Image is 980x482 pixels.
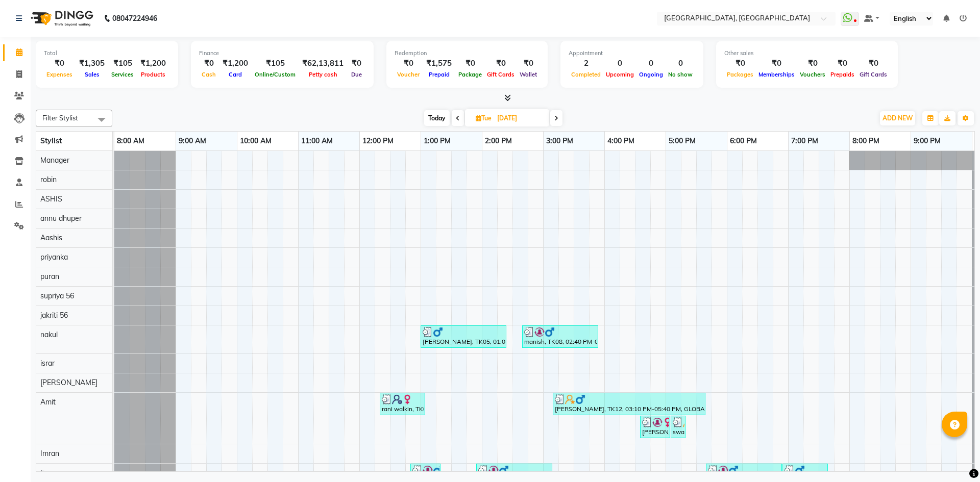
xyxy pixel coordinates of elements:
[40,378,97,387] span: [PERSON_NAME]
[252,58,298,69] div: ₹105
[517,58,540,69] div: ₹0
[40,272,59,281] span: puran
[42,114,78,122] span: Filter Stylist
[40,449,59,458] span: Imran
[456,58,484,69] div: ₹0
[299,134,335,148] a: 11:00 AM
[44,49,170,58] div: Total
[523,327,597,346] div: manish, TK08, 02:40 PM-03:55 PM, Hair - Artist ([DEMOGRAPHIC_DATA]) (₹1000),Hair - [PERSON_NAME] ...
[828,71,857,78] span: Prepaids
[883,114,913,122] span: ADD NEW
[306,71,340,78] span: Petty cash
[114,134,147,148] a: 8:00 AM
[422,327,505,346] div: [PERSON_NAME], TK05, 01:00 PM-02:25 PM, Hair - Artist ([DEMOGRAPHIC_DATA]) (₹1000),Hair - [PERSON...
[636,58,666,69] div: 0
[484,58,517,69] div: ₹0
[381,394,424,414] div: rani walkin, TK03, 12:20 PM-01:05 PM, Hair - Creative Artist ([DEMOGRAPHIC_DATA]) (₹2000)
[724,71,756,78] span: Packages
[641,417,669,437] div: [PERSON_NAME], TK10, 04:35 PM-05:05 PM, Hair - Flat Iron/Curls (₹1500)
[40,252,68,262] span: priyanka
[26,4,96,33] img: logo
[569,58,603,69] div: 2
[112,4,157,33] b: 08047224946
[136,58,170,69] div: ₹1,200
[44,71,75,78] span: Expenses
[756,71,797,78] span: Memberships
[797,58,828,69] div: ₹0
[937,441,970,472] iframe: chat widget
[199,71,218,78] span: Cash
[850,134,882,148] a: 8:00 PM
[421,134,453,148] a: 1:00 PM
[395,49,540,58] div: Redemption
[40,359,55,368] span: israr
[348,58,365,69] div: ₹0
[857,58,890,69] div: ₹0
[109,71,136,78] span: Services
[422,58,456,69] div: ₹1,575
[218,58,252,69] div: ₹1,200
[109,58,136,69] div: ₹105
[456,71,484,78] span: Package
[44,58,75,69] div: ₹0
[666,134,698,148] a: 5:00 PM
[40,214,82,223] span: annu dhuper
[672,417,684,437] div: swati walkin, TK09, 05:05 PM-05:07 PM, RETOUCH (₹1500)
[727,134,759,148] a: 6:00 PM
[789,134,821,148] a: 7:00 PM
[666,71,695,78] span: No show
[252,71,298,78] span: Online/Custom
[40,175,57,184] span: robin
[605,134,637,148] a: 4:00 PM
[395,58,422,69] div: ₹0
[40,156,69,165] span: Manager
[484,71,517,78] span: Gift Cards
[40,468,65,477] span: Farman
[40,194,62,204] span: ASHIS
[199,49,365,58] div: Finance
[828,58,857,69] div: ₹0
[82,71,102,78] span: Sales
[40,233,62,242] span: Aashis
[911,134,943,148] a: 9:00 PM
[517,71,540,78] span: Wallet
[349,71,364,78] span: Due
[237,134,274,148] a: 10:00 AM
[494,111,545,126] input: 2025-09-30
[544,134,576,148] a: 3:00 PM
[424,110,450,126] span: Today
[40,311,68,320] span: jakriti 56
[426,71,452,78] span: Prepaid
[360,134,396,148] a: 12:00 PM
[857,71,890,78] span: Gift Cards
[138,71,168,78] span: Products
[482,134,514,148] a: 2:00 PM
[636,71,666,78] span: Ongoing
[40,330,58,339] span: nakul
[603,71,636,78] span: Upcoming
[75,58,109,69] div: ₹1,305
[554,394,704,414] div: [PERSON_NAME], TK12, 03:10 PM-05:40 PM, GLOBAL COLOUR (₹4500)
[880,111,915,125] button: ADD NEW
[666,58,695,69] div: 0
[603,58,636,69] div: 0
[298,58,348,69] div: ₹62,13,811
[473,114,494,122] span: Tue
[724,58,756,69] div: ₹0
[395,71,422,78] span: Voucher
[797,71,828,78] span: Vouchers
[176,134,209,148] a: 9:00 AM
[569,49,695,58] div: Appointment
[724,49,890,58] div: Other sales
[569,71,603,78] span: Completed
[756,58,797,69] div: ₹0
[40,291,74,300] span: supriya 56
[199,58,218,69] div: ₹0
[40,397,56,407] span: Amit
[226,71,244,78] span: Card
[40,136,62,145] span: Stylist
